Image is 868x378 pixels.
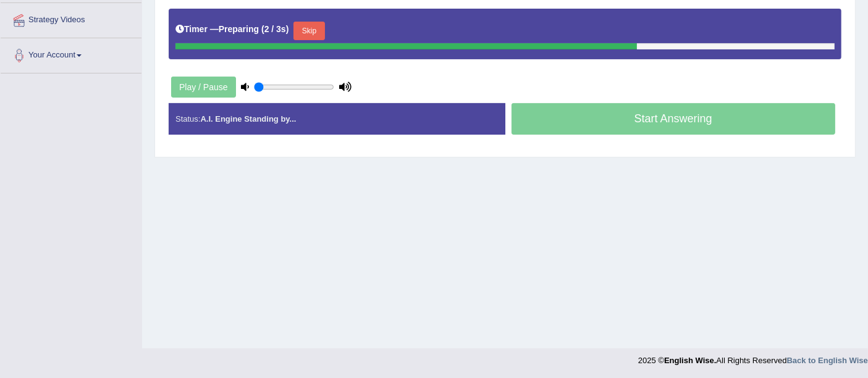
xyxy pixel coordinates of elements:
[1,3,141,34] a: Strategy Videos
[1,38,141,69] a: Your Account
[787,356,868,365] a: Back to English Wise
[638,348,868,366] div: 2025 © All Rights Reserved
[286,24,289,34] b: )
[175,25,289,34] h5: Timer —
[169,103,505,135] div: Status:
[219,24,259,34] b: Preparing
[664,356,716,365] strong: English Wise.
[264,24,286,34] b: 2 / 3s
[261,24,264,34] b: (
[200,114,296,124] strong: A.I. Engine Standing by...
[293,22,324,40] button: Skip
